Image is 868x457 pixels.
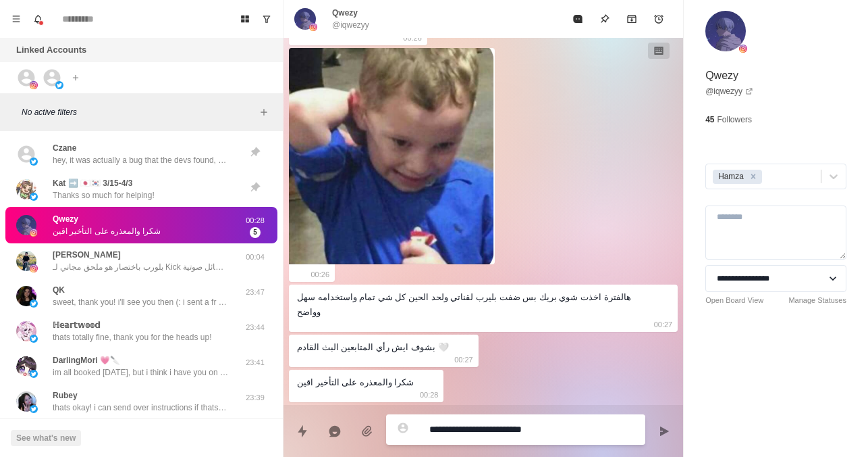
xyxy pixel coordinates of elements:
[30,264,38,272] img: picture
[53,284,65,296] p: QK
[705,295,763,306] a: Open Board View
[705,11,746,51] img: picture
[30,335,38,343] img: picture
[30,405,38,413] img: picture
[30,228,38,237] img: picture
[746,170,761,184] div: Remove Hamza
[645,5,672,32] button: Add reminder
[53,189,155,201] p: Thanks so much for helping!
[53,331,211,343] p: thats totally fine, thank you for the heads up!
[22,106,256,118] p: No active filters
[16,321,36,341] img: picture
[717,114,752,126] p: Followers
[332,19,369,31] p: @iqwezyy
[30,299,38,308] img: picture
[53,296,228,308] p: sweet, thank you! i'll see you then (: i sent a fr on discord too
[297,290,648,320] div: هالفترة اخذت شوي بريك بس ضفت بليرب لقناتي ولحد الحين كل شي تمام واستخدامه سهل وواضح
[53,402,228,414] p: thats okay! i can send over instructions if thats easier?
[705,85,753,97] a: @iqwezyy
[403,30,422,45] p: 00:26
[332,7,358,19] p: Qwezy
[238,251,272,263] p: 00:04
[321,418,348,445] button: Reply with AI
[16,43,86,57] p: Linked Accounts
[16,286,36,306] img: picture
[30,193,38,201] img: picture
[651,418,678,445] button: Send message
[714,170,746,184] div: Hamza
[53,177,132,189] p: Kat ➡️ 🇯🇵🇰🇷 3/15-4/3
[16,391,36,412] img: picture
[238,287,272,298] p: 23:47
[55,81,63,89] img: picture
[564,5,591,32] button: Mark as read
[238,215,272,226] p: 00:28
[53,319,101,331] p: ℍ𝕖𝕒𝕣𝕥𝕨𝕠𝕠𝕕
[27,8,49,30] button: Notifications
[289,418,316,445] button: Quick replies
[234,8,256,30] button: Board View
[297,375,414,390] div: شكرا والمعذره على التأخير اقين
[53,142,76,154] p: Czane
[618,5,645,32] button: Archive
[454,352,473,367] p: 00:27
[705,68,738,84] p: Qwezy
[256,104,272,120] button: Add filters
[30,370,38,378] img: picture
[250,227,261,238] span: 5
[53,261,228,273] p: بلورب باختصار هو ملحق مجاني لـ Kick يتيح لجمهورك إرسال رسائل صوتية (TTS) أو تشغيل تنبيهات صوتية ت...
[67,70,84,86] button: Add account
[16,356,36,377] img: picture
[788,295,846,306] a: Manage Statuses
[53,366,228,379] p: im all booked [DATE], but i think i have you on discord so i'll send over instructions there!
[420,387,439,402] p: 00:28
[30,81,38,89] img: picture
[310,267,329,282] p: 00:26
[739,45,747,53] img: picture
[238,357,272,368] p: 23:41
[16,215,36,235] img: picture
[238,322,272,333] p: 23:44
[53,154,228,166] p: hey, it was actually a bug that the devs found, they had pushed up a short-term fix while they pa...
[53,213,78,225] p: Qwezy
[297,340,449,355] div: بشوف ايش رأي المتابعين البث القادم 🤍
[53,389,78,402] p: Rubey
[289,48,495,264] img: image
[53,225,161,237] p: شكرا والمعذره على التأخير اقين
[591,5,618,32] button: Pin
[705,114,714,126] p: 45
[309,23,317,31] img: picture
[16,251,36,271] img: picture
[53,249,121,261] p: [PERSON_NAME]
[354,418,381,445] button: Add media
[294,8,316,30] img: picture
[5,8,27,30] button: Menu
[16,179,36,199] img: picture
[53,354,120,366] p: DarlingMori 💗🔪
[238,392,272,404] p: 23:39
[11,430,81,446] button: See what's new
[256,8,277,30] button: Show unread conversations
[654,317,673,332] p: 00:27
[30,158,38,166] img: picture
